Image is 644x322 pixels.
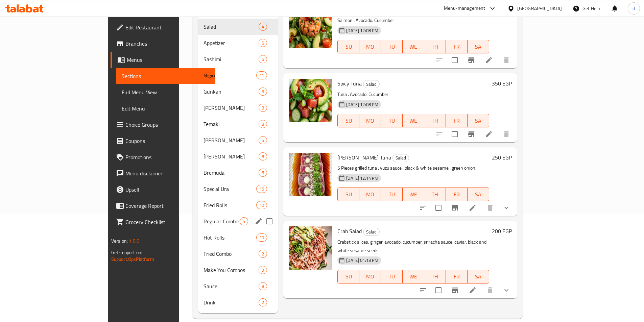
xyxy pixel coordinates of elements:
[468,40,489,53] button: SA
[337,238,489,255] p: Crabstick slices, ginger, avocado, cucumber, sriracha sauce, caviar, black and white sesame seeds
[337,40,359,53] button: SU
[204,282,259,290] div: Sauce
[259,89,267,95] span: 6
[204,233,256,242] span: Hot Rolls
[337,152,391,163] span: [PERSON_NAME] Tuna
[337,114,359,127] button: SU
[259,88,267,96] div: items
[289,5,332,48] img: Salmon Tartar
[257,72,267,79] span: 11
[405,116,422,126] span: WE
[198,181,278,197] div: Special Ura16
[125,202,210,210] span: Coverage Report
[259,169,267,177] div: items
[259,250,267,258] div: items
[198,229,278,246] div: Hot Rolls10
[259,136,267,144] div: items
[393,154,409,162] span: Salad
[363,228,379,236] span: Salad
[449,42,465,52] span: FR
[448,127,462,141] span: Select to update
[111,52,215,68] a: Menus
[482,200,498,216] button: delete
[337,78,362,89] span: Spicy Tuna
[470,190,486,199] span: SA
[469,286,477,294] a: Edit menu item
[337,164,489,172] p: 5 Pieces grilled tuna , yuzu sauce , black & white sesame , green onion.
[403,114,424,127] button: WE
[343,257,381,264] span: [DATE] 01:13 PM
[254,216,264,226] button: edit
[427,272,443,281] span: TH
[343,175,381,181] span: [DATE] 12:14 PM
[359,188,381,201] button: MO
[359,40,381,53] button: MO
[111,237,128,245] span: Version:
[111,117,215,133] a: Choice Groups
[111,19,215,35] a: Edit Restaurant
[204,120,259,128] span: Temaki
[517,5,562,12] div: [GEOGRAPHIC_DATA]
[204,136,259,144] span: [PERSON_NAME]
[446,114,468,127] button: FR
[259,24,267,30] span: 4
[122,88,210,96] span: Full Menu View
[198,262,278,278] div: Make You Combos9
[198,51,278,67] div: Sashimi6
[403,270,424,283] button: WE
[204,185,256,193] div: Special Ura
[198,213,278,229] div: Regular Combos5edit
[381,188,403,201] button: TU
[204,250,259,258] span: Fried Combo
[256,71,267,79] div: items
[198,83,278,100] div: Gunkan6
[405,272,422,281] span: WE
[362,272,378,281] span: MO
[259,137,267,144] span: 5
[259,40,267,46] span: 6
[384,190,400,199] span: TU
[259,56,267,63] span: 6
[340,42,357,52] span: SU
[111,165,215,181] a: Menu disclaimer
[257,202,267,208] span: 10
[381,40,403,53] button: TU
[204,169,259,177] span: Bremuda
[204,152,259,160] div: Oshi Sushi
[405,190,422,199] span: WE
[198,246,278,262] div: Fried Combo2
[125,169,210,177] span: Menu disclaimer
[405,42,422,52] span: WE
[125,218,210,226] span: Grocery Checklist
[498,200,515,216] button: show more
[384,272,400,281] span: TU
[463,52,479,68] button: Branch-specific-item
[447,200,463,216] button: Branch-specific-item
[204,298,259,306] span: Drink
[204,217,240,225] span: Regular Combos
[381,114,403,127] button: TU
[485,130,493,138] a: Edit menu item
[111,255,154,264] a: Support.OpsPlatform
[204,23,259,31] div: Salad
[204,39,259,47] div: Appetizer
[449,190,465,199] span: FR
[446,270,468,283] button: FR
[198,132,278,148] div: [PERSON_NAME]5
[259,120,267,128] div: items
[633,5,635,12] span: d
[204,55,259,63] span: Sashimi
[431,201,446,215] span: Select to update
[111,35,215,52] a: Branches
[198,148,278,165] div: [PERSON_NAME]8
[259,282,267,290] div: items
[403,40,424,53] button: WE
[204,266,259,274] span: Make You Combos
[111,248,142,257] span: Get support on:
[384,116,400,126] span: TU
[363,80,379,88] span: Salad
[204,152,259,160] span: [PERSON_NAME]
[111,149,215,165] a: Promotions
